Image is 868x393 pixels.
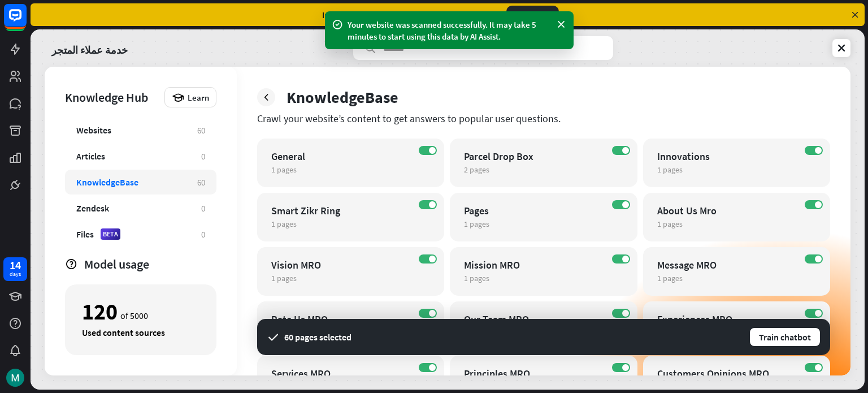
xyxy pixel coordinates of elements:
[322,10,497,20] div: Install ChatBot to start automating your business
[9,5,43,38] button: Open LiveChat chat widget
[10,260,21,270] div: 14
[348,19,551,42] div: Your website was scanned successfully. It may take 5 minutes to start using this data by AI Assist.
[506,6,559,24] div: Install now
[10,270,21,278] div: days
[3,257,27,281] a: 14 days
